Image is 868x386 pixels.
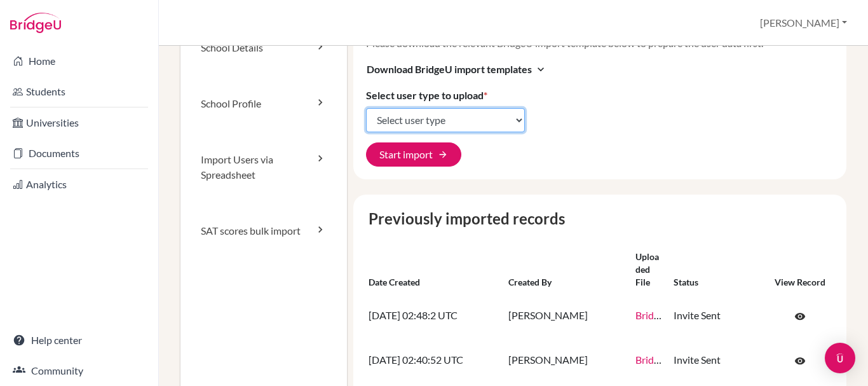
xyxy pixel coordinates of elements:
[367,62,532,77] span: Download BridgeU import templates
[503,338,630,383] td: [PERSON_NAME]
[180,203,347,259] a: SAT scores bulk import
[668,338,764,383] td: Invite Sent
[781,348,819,373] a: Click to open the record on its current state
[366,142,461,167] button: Start import
[363,207,836,230] caption: Previously imported records
[754,11,853,35] button: [PERSON_NAME]
[3,358,156,383] a: Community
[3,48,156,74] a: Home
[363,338,503,383] td: [DATE] 02:40:52 UTC
[668,245,764,294] th: Status
[180,76,347,132] a: School Profile
[3,172,156,197] a: Analytics
[534,63,547,76] i: expand_more
[794,311,806,322] span: visibility
[825,343,855,373] div: Open Intercom Messenger
[3,79,156,104] a: Students
[635,309,763,321] a: BridgeU_Students_List_4.xlsx
[794,355,806,367] span: visibility
[764,245,836,294] th: View record
[438,149,448,160] span: arrow_forward
[180,20,347,76] a: School Details
[503,245,630,294] th: Created by
[503,294,630,338] td: [PERSON_NAME]
[363,245,503,294] th: Date created
[363,294,503,338] td: [DATE] 02:48:2 UTC
[366,61,548,78] button: Download BridgeU import templatesexpand_more
[3,110,156,135] a: Universities
[366,88,487,103] label: Select user type to upload
[668,294,764,338] td: Invite Sent
[781,304,819,328] a: Click to open the record on its current state
[10,13,61,33] img: Bridge-U
[635,354,763,366] a: BridgeU_Students_List_3.xlsx
[3,141,156,166] a: Documents
[630,245,668,294] th: Uploaded file
[180,132,347,203] a: Import Users via Spreadsheet
[3,327,156,353] a: Help center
